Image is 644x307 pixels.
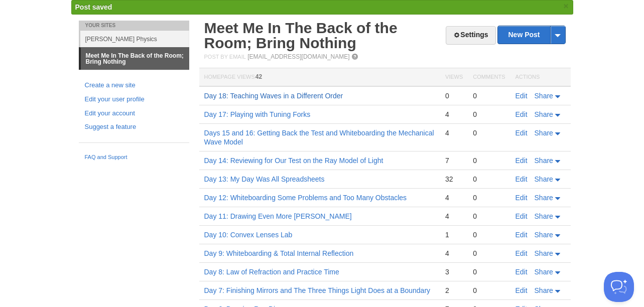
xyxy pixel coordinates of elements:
[516,194,528,202] a: Edit
[445,286,463,295] div: 2
[445,156,463,165] div: 7
[498,26,565,44] a: New Post
[516,175,528,183] a: Edit
[516,231,528,239] a: Edit
[204,157,383,165] a: Day 14: Reviewing for Our Test on the Ray Model of Light
[473,230,505,239] div: 0
[204,20,398,51] a: Meet Me In The Back of the Room; Bring Nothing
[516,157,528,165] a: Edit
[85,94,183,105] a: Edit your user profile
[255,73,262,80] span: 42
[535,286,553,294] span: Share
[204,286,431,294] a: Day 7: Finishing Mirrors and The Three Things Light Does at a Boundary
[85,108,183,119] a: Edit your account
[75,3,112,11] span: Post saved
[535,231,553,239] span: Share
[473,267,505,276] div: 0
[604,272,634,302] iframe: Help Scout Beacon - Open
[85,122,183,132] a: Suggest a feature
[204,54,246,60] span: Post by Email
[204,194,407,202] a: Day 12: Whiteboarding Some Problems and Too Many Obstacles
[445,267,463,276] div: 3
[473,249,505,258] div: 0
[468,68,510,87] th: Comments
[445,91,463,100] div: 0
[446,26,495,45] a: Settings
[473,212,505,221] div: 0
[516,129,528,137] a: Edit
[445,110,463,119] div: 4
[204,212,352,220] a: Day 11: Drawing Even More [PERSON_NAME]
[535,212,553,220] span: Share
[247,53,349,60] a: [EMAIL_ADDRESS][DOMAIN_NAME]
[516,249,528,257] a: Edit
[535,110,553,118] span: Share
[516,212,528,220] a: Edit
[445,128,463,137] div: 4
[445,193,463,202] div: 4
[199,68,440,87] th: Homepage Views
[535,175,553,183] span: Share
[81,48,189,70] a: Meet Me In The Back of the Room; Bring Nothing
[516,286,528,294] a: Edit
[79,21,189,31] li: Your Sites
[204,231,293,239] a: Day 10: Convex Lenses Lab
[445,230,463,239] div: 1
[440,68,468,87] th: Views
[445,175,463,184] div: 32
[445,212,463,221] div: 4
[535,157,553,165] span: Share
[516,268,528,276] a: Edit
[473,193,505,202] div: 0
[510,68,571,87] th: Actions
[473,156,505,165] div: 0
[85,153,183,162] a: FAQ and Support
[473,91,505,100] div: 0
[535,129,553,137] span: Share
[473,286,505,295] div: 0
[535,268,553,276] span: Share
[535,92,553,100] span: Share
[535,194,553,202] span: Share
[80,31,189,47] a: [PERSON_NAME] Physics
[85,80,183,91] a: Create a new site
[516,92,528,100] a: Edit
[204,268,339,276] a: Day 8: Law of Refraction and Practice Time
[204,92,343,100] a: Day 18: Teaching Waves in a Different Order
[204,249,354,257] a: Day 9: Whiteboarding & Total Internal Reflection
[204,175,325,183] a: Day 13: My Day Was All Spreadsheets
[535,249,553,257] span: Share
[445,249,463,258] div: 4
[516,110,528,118] a: Edit
[473,175,505,184] div: 0
[204,129,434,146] a: Days 15 and 16: Getting Back the Test and Whiteboarding the Mechanical Wave Model
[473,128,505,137] div: 0
[473,110,505,119] div: 0
[204,110,311,118] a: Day 17: Playing with Tuning Forks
